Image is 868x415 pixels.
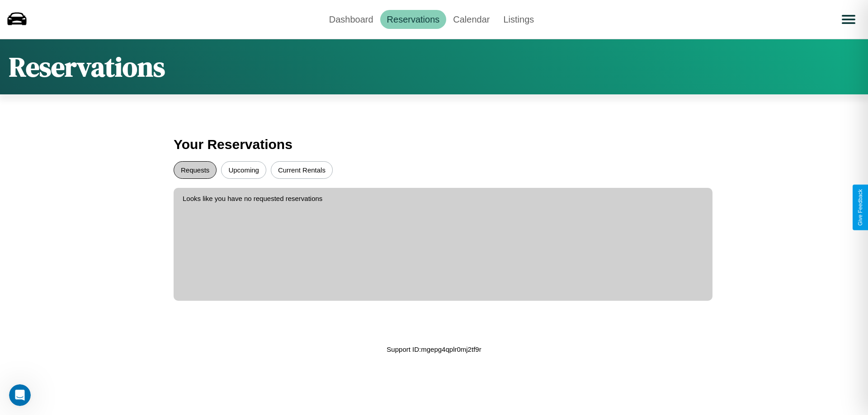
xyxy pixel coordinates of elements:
[387,343,481,355] p: Support ID: mgepg4qplr0mj2tf9r
[857,189,863,226] div: Give Feedback
[174,132,694,157] h3: Your Reservations
[380,10,447,29] a: Reservations
[271,161,333,179] button: Current Rentals
[174,161,217,179] button: Requests
[322,10,380,29] a: Dashboard
[9,48,165,85] h1: Reservations
[221,161,266,179] button: Upcoming
[9,384,31,406] iframe: Intercom live chat
[496,10,541,29] a: Listings
[183,192,703,205] p: Looks like you have no requested reservations
[446,10,496,29] a: Calendar
[836,7,861,32] button: Open menu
